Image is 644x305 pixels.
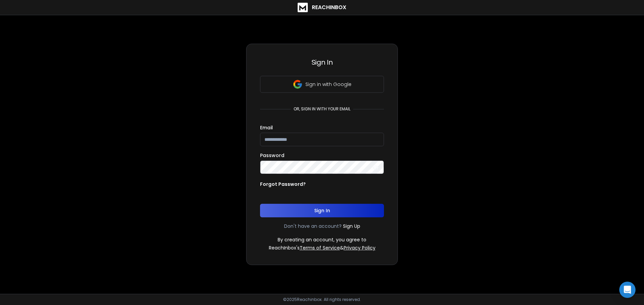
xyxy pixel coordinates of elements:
[343,223,360,230] a: Sign Up
[260,58,384,67] h3: Sign In
[284,223,342,230] p: Don't have an account?
[298,3,346,12] a: ReachInbox
[300,244,340,251] a: Terms of Service
[260,204,384,217] button: Sign In
[312,3,346,12] h1: ReachInbox
[260,181,306,188] p: Forgot Password?
[260,76,384,93] button: Sign in with Google
[260,125,273,130] label: Email
[269,244,375,251] p: ReachInbox's &
[278,236,366,243] p: By creating an account, you agree to
[305,81,351,88] p: Sign in with Google
[619,282,636,298] div: Open Intercom Messenger
[291,106,353,112] p: or, sign in with your email
[298,3,308,12] img: logo
[283,297,361,302] p: © 2025 Reachinbox. All rights reserved.
[260,153,284,158] label: Password
[344,244,375,251] a: Privacy Policy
